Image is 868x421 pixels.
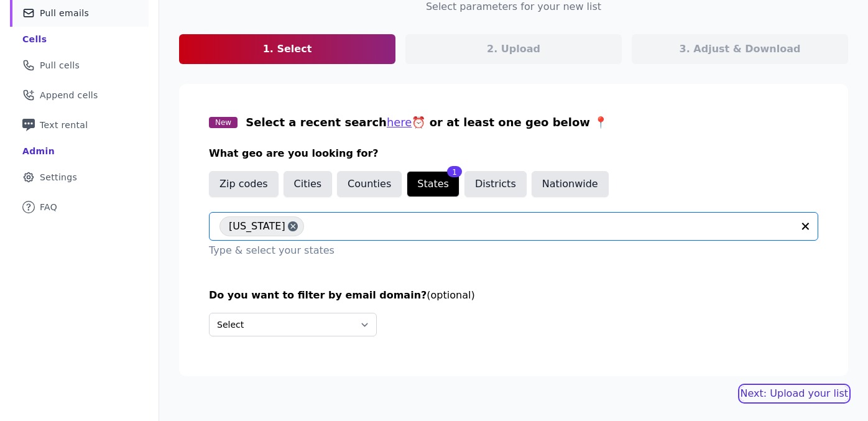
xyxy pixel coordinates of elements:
span: (optional) [427,289,474,301]
span: Append cells [40,89,98,101]
span: Do you want to filter by email domain? [209,289,427,301]
button: States [407,171,459,197]
a: Next: Upload your list [741,386,848,401]
h3: What geo are you looking for? [209,146,818,161]
p: 3. Adjust & Download [680,42,801,57]
div: 1 [447,166,462,177]
div: Admin [22,145,55,157]
span: New [209,117,238,128]
p: 2. Upload [487,42,540,57]
span: Pull cells [40,59,80,72]
span: Pull emails [40,7,89,19]
a: Settings [10,164,149,191]
button: Nationwide [532,171,609,197]
button: Cities [284,171,333,197]
span: Settings [40,171,77,183]
span: [US_STATE] [229,216,285,236]
span: FAQ [40,201,57,213]
span: Select a recent search ⏰ or at least one geo below 📍 [246,116,607,129]
a: 1. Select [179,34,395,64]
a: Text rental [10,111,149,139]
div: Cells [22,33,47,45]
p: Type & select your states [209,243,818,258]
a: FAQ [10,193,149,221]
button: Districts [464,171,527,197]
button: here [387,114,412,131]
a: Pull cells [10,52,149,79]
span: Text rental [40,119,88,131]
button: Zip codes [209,171,279,197]
a: Append cells [10,81,149,109]
button: Counties [337,171,402,197]
p: 1. Select [263,42,312,57]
